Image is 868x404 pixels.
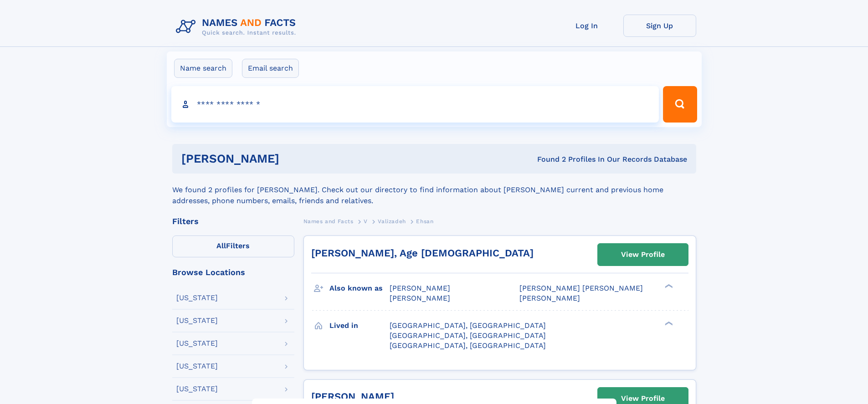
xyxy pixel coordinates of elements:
span: [PERSON_NAME] [390,294,450,302]
div: Browse Locations [172,268,294,276]
img: Logo Names and Facts [172,15,303,39]
h3: Also known as [329,281,390,296]
span: Ehsan [416,218,433,225]
div: [US_STATE] [176,317,218,324]
div: We found 2 profiles for [PERSON_NAME]. Check out our directory to find information about [PERSON_... [172,174,696,206]
div: [US_STATE] [176,385,218,393]
input: search input [171,86,659,123]
div: Filters [172,217,294,225]
a: Names and Facts [303,215,354,227]
label: Email search [242,59,299,78]
label: Name search [174,59,232,78]
span: [PERSON_NAME] [390,284,450,292]
div: [US_STATE] [176,340,218,347]
span: Valizadeh [378,218,406,225]
div: Found 2 Profiles In Our Records Database [408,154,687,164]
a: [PERSON_NAME] [311,391,394,402]
span: [GEOGRAPHIC_DATA], [GEOGRAPHIC_DATA] [390,321,546,330]
span: [PERSON_NAME] [PERSON_NAME] [519,284,643,292]
span: [GEOGRAPHIC_DATA], [GEOGRAPHIC_DATA] [390,341,546,350]
a: Sign Up [623,15,696,37]
h3: Lived in [329,318,390,333]
span: [PERSON_NAME] [519,294,580,302]
a: Log In [550,15,623,37]
span: All [216,241,226,250]
h1: [PERSON_NAME] [181,153,408,164]
div: [US_STATE] [176,363,218,370]
a: Valizadeh [378,215,406,227]
a: View Profile [598,244,688,266]
span: [GEOGRAPHIC_DATA], [GEOGRAPHIC_DATA] [390,331,546,340]
div: ❯ [663,320,673,326]
a: [PERSON_NAME], Age [DEMOGRAPHIC_DATA] [311,247,534,259]
div: [US_STATE] [176,294,218,302]
a: V [364,215,368,227]
button: Search Button [663,86,697,123]
label: Filters [172,235,294,257]
span: V [364,218,368,225]
div: ❯ [663,283,673,289]
div: View Profile [621,244,665,265]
